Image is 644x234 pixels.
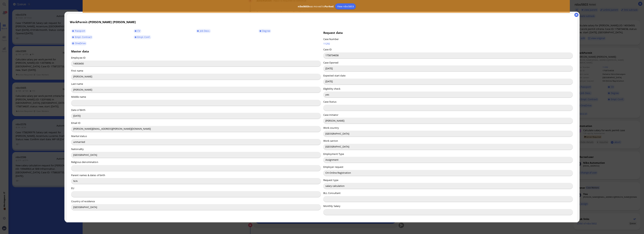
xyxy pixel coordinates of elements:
span: [PERSON_NAME] [89,20,112,24]
span: Empl. Conf. [137,35,150,39]
p: Dear Accenture, [3,4,136,8]
label: Eligibility check [323,87,340,90]
label: Expected start date [323,74,345,77]
label: Parent names & dates of birth [71,173,105,177]
label: Religious denomination [71,160,98,164]
label: BLL Consultant [323,191,341,195]
a: Empl. Conf. [133,35,151,39]
label: Request type [323,178,339,182]
label: Employment Type [323,152,344,156]
span: Job Desc. [200,29,210,33]
span: Empl. Contract [75,35,92,39]
label: Case Number [323,37,339,41]
label: Work country [323,126,339,129]
label: Case Status [323,100,336,103]
label: Case Initiator [323,113,339,117]
p: I hope this message finds you well. I'm writing to let you know that your requested salary calcul... [3,11,136,19]
label: Date of Birth [71,108,86,112]
label: Middle name [71,95,86,98]
h3: Request data [323,31,573,35]
p: The p25 monthly salary for 40.0 hours per week in [GEOGRAPHIC_DATA] ([GEOGRAPHIC_DATA]) is (SECO). [3,22,136,30]
label: Employer request [323,165,344,169]
label: Nationality [71,147,84,151]
h3: Master data [71,49,321,53]
h3: - [70,20,574,24]
strong: Important warnings [3,51,27,54]
label: Work canton [323,139,338,142]
a: Job Desc. [196,29,211,33]
span: WorkPermit [70,20,87,24]
b: Parked [325,5,333,8]
b: nibo5603 [298,5,309,8]
label: First name [71,69,83,72]
strong: 7500 CHF [3,22,128,29]
label: Monthly Salary [323,204,341,208]
label: Case ID [323,48,332,51]
label: Employee ID [71,56,85,59]
body: Rich Text Area. Press ALT-0 for help. [3,4,136,130]
strong: Heads-up: [3,33,16,36]
a: Degree [258,29,271,33]
span: [PERSON_NAME] [113,20,136,24]
label: Country of residence [71,200,95,203]
a: View nibo5603 [335,3,356,9]
label: EU [71,186,74,190]
span: Degree [262,29,270,33]
a: Empl. Contract [71,35,93,39]
span: was moved to . [297,5,335,8]
label: Last name [71,82,83,86]
a: OneDrive [71,41,87,45]
li: Job title mismatch: "Full Power BI Developer" in JD vs "Data Eng, Mgmt & Governance Sr Analyst" i... [11,66,136,74]
li: Name discrepancy: Application form shows "[PERSON_NAME]" while documents show "[PERSON_NAME]" wit... [11,58,136,66]
span: Passport [75,29,85,33]
span: CV [137,29,140,33]
label: Marital status [71,134,87,138]
strong: Critical issues [3,37,21,40]
label: Email ID [71,121,80,125]
a: Passport [71,29,86,33]
li: Missing Deployment Plan (DPL) for [GEOGRAPHIC_DATA]-Stadt canton application [11,44,136,48]
a: CV [133,29,141,33]
a: 11292 [323,42,389,45]
label: Case Opened [323,61,338,64]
